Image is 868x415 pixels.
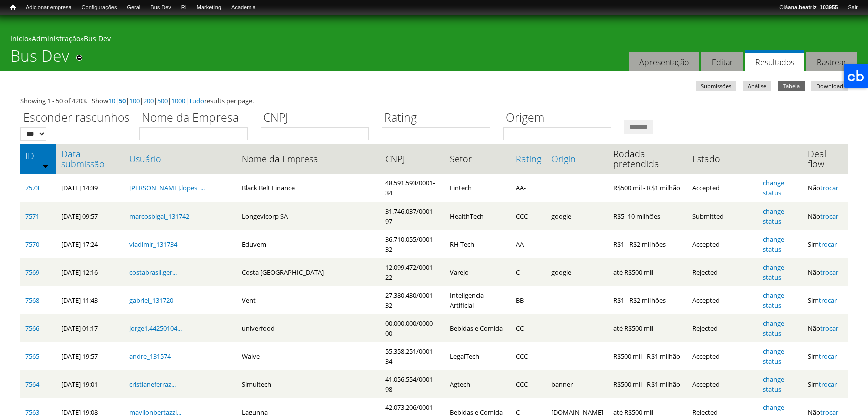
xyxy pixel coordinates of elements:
td: Accepted [687,174,758,202]
a: 100 [129,96,140,105]
a: Oláana.beatriz_103955 [774,3,843,13]
th: CNPJ [380,144,445,174]
label: Esconder rascunhos [20,109,133,127]
td: CCC- [511,370,546,398]
td: Varejo [445,258,511,286]
th: Deal flow [803,144,848,174]
span: Início [10,4,16,11]
td: Sim [803,370,848,398]
a: Geral [122,3,145,13]
a: Sair [843,3,863,13]
th: Estado [687,144,758,174]
td: Longevicorp SA [237,202,380,230]
a: andre_131574 [129,352,171,361]
td: google [546,202,608,230]
td: Não [803,174,848,202]
a: change status [763,263,784,282]
a: marcosbigal_131742 [129,212,189,221]
th: Rodada pretendida [608,144,687,174]
td: BB [511,286,546,314]
td: R$1 - R$2 milhões [608,230,687,258]
td: 55.358.251/0001-34 [380,342,445,370]
td: Accepted [687,370,758,398]
td: google [546,258,608,286]
a: jorge1.44250104... [129,324,182,333]
td: 48.591.593/0001-34 [380,174,445,202]
a: change status [763,178,784,197]
td: Eduvem [237,230,380,258]
a: Resultados [745,50,804,72]
a: trocar [819,352,837,361]
td: [DATE] 19:01 [56,370,124,398]
td: Sim [803,230,848,258]
td: 36.710.055/0001-32 [380,230,445,258]
a: change status [763,347,784,366]
a: Tudo [189,96,204,105]
td: CCC [511,342,546,370]
label: Rating [382,109,497,127]
td: 00.000.000/0000-00 [380,314,445,342]
label: Nome da Empresa [139,109,254,127]
td: Sim [803,342,848,370]
a: ID [25,151,51,161]
td: Accepted [687,342,758,370]
a: 7569 [25,268,39,277]
a: change status [763,319,784,338]
a: trocar [819,380,837,389]
a: trocar [820,324,838,333]
a: costabrasil.ger... [129,268,177,277]
a: 7566 [25,324,39,333]
td: R$5 -10 milhões [608,202,687,230]
a: 200 [143,96,154,105]
td: [DATE] 14:39 [56,174,124,202]
a: change status [763,206,784,226]
th: Setor [445,144,511,174]
td: 41.056.554/0001-98 [380,370,445,398]
a: trocar [820,268,838,277]
td: 31.746.037/0001-97 [380,202,445,230]
a: trocar [820,183,838,192]
a: Rastrear [806,52,857,72]
td: [DATE] 19:57 [56,342,124,370]
a: RI [176,3,192,13]
td: [DATE] 11:43 [56,286,124,314]
a: 10 [108,96,115,105]
a: 7568 [25,296,39,305]
td: [DATE] 01:17 [56,314,124,342]
td: Submitted [687,202,758,230]
td: Accepted [687,230,758,258]
a: Editar [701,52,743,72]
a: vladimir_131734 [129,240,177,249]
a: [PERSON_NAME].lopes_... [129,183,205,192]
a: Análise [743,81,771,91]
a: Bus Dev [84,34,111,43]
a: change status [763,375,784,394]
a: change status [763,291,784,310]
h1: Bus Dev [10,46,69,71]
a: Administração [32,34,80,43]
td: Waive [237,342,380,370]
a: trocar [819,240,837,249]
a: Marketing [192,3,226,13]
td: HealthTech [445,202,511,230]
td: AA- [511,230,546,258]
a: Download [811,81,848,91]
td: Sim [803,286,848,314]
label: CNPJ [261,109,375,127]
td: Bebidas e Comida [445,314,511,342]
td: CCC [511,202,546,230]
a: Origin [551,154,603,164]
a: Usuário [129,154,232,164]
td: Simultech [237,370,380,398]
td: R$500 mil - R$1 milhão [608,370,687,398]
a: Adicionar empresa [21,3,77,13]
td: banner [546,370,608,398]
td: Black Belt Finance [237,174,380,202]
a: 1000 [171,96,185,105]
a: 500 [157,96,168,105]
td: R$500 mil - R$1 milhão [608,342,687,370]
a: Data submissão [61,149,119,169]
td: Costa [GEOGRAPHIC_DATA] [237,258,380,286]
a: Apresentação [629,52,699,72]
td: univerfood [237,314,380,342]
